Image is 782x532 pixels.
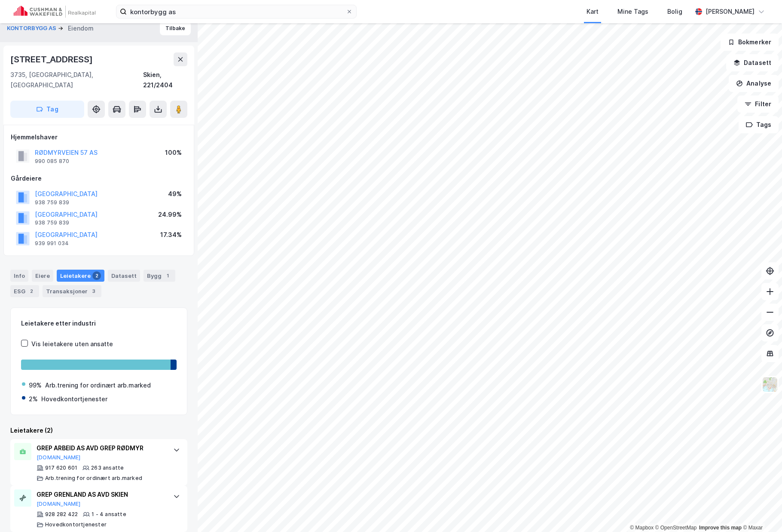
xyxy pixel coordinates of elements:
[10,101,84,118] button: Tag
[10,70,143,90] div: 3735, [GEOGRAPHIC_DATA], [GEOGRAPHIC_DATA]
[29,394,38,404] div: 2%
[739,491,782,532] div: Kontrollprogram for chat
[165,148,182,158] div: 100%
[92,511,126,518] div: 1 - 4 ansatte
[706,6,755,17] div: [PERSON_NAME]
[160,22,191,35] button: Tilbake
[45,521,107,528] div: Hovedkontortjenester
[11,173,187,184] div: Gårdeiere
[10,270,28,282] div: Info
[721,34,779,51] button: Bokmerker
[729,75,779,92] button: Analyse
[667,6,682,17] div: Bolig
[43,285,101,297] div: Transaksjoner
[29,380,42,391] div: 99%
[655,525,697,531] a: OpenStreetMap
[27,287,36,295] div: 2
[45,380,151,391] div: Arb.trening for ordinært arb.marked
[35,199,69,206] div: 938 759 839
[143,70,187,90] div: Skien, 221/2404
[630,525,654,531] a: Mapbox
[45,511,78,518] div: 928 282 422
[91,464,124,471] div: 263 ansatte
[726,54,779,71] button: Datasett
[37,489,165,500] div: GREP GRENLAND AS AVD SKIEN
[21,318,177,329] div: Leietakere etter industri
[586,6,599,17] div: Kart
[14,6,95,18] img: cushman-wakefield-realkapital-logo.202ea83816669bd177139c58696a8fa1.svg
[7,24,58,33] button: KONTORBYGG AS
[127,5,346,18] input: Søk på adresse, matrikkel, gårdeiere, leietakere eller personer
[35,219,69,226] div: 938 759 839
[45,475,142,482] div: Arb.trening for ordinært arb.marked
[739,491,782,532] iframe: Chat Widget
[160,230,182,240] div: 17.34%
[31,339,113,349] div: Vis leietakere uten ansatte
[89,287,98,295] div: 3
[57,270,104,282] div: Leietakere
[37,443,165,453] div: GREP ARBEID AS AVD GREP RØDMYR
[35,240,69,247] div: 939 991 034
[739,116,779,133] button: Tags
[11,132,187,142] div: Hjemmelshaver
[10,285,39,297] div: ESG
[699,525,742,531] a: Improve this map
[92,271,101,280] div: 2
[762,376,778,393] img: Z
[163,271,172,280] div: 1
[37,454,81,461] button: [DOMAIN_NAME]
[68,23,94,34] div: Eiendom
[158,209,182,220] div: 24.99%
[10,425,187,436] div: Leietakere (2)
[737,95,779,113] button: Filter
[617,6,648,17] div: Mine Tags
[10,52,95,66] div: [STREET_ADDRESS]
[35,158,69,165] div: 990 085 870
[108,270,140,282] div: Datasett
[45,464,77,471] div: 917 620 601
[168,189,182,199] div: 49%
[144,270,175,282] div: Bygg
[32,270,53,282] div: Eiere
[37,501,81,507] button: [DOMAIN_NAME]
[41,394,107,404] div: Hovedkontortjenester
